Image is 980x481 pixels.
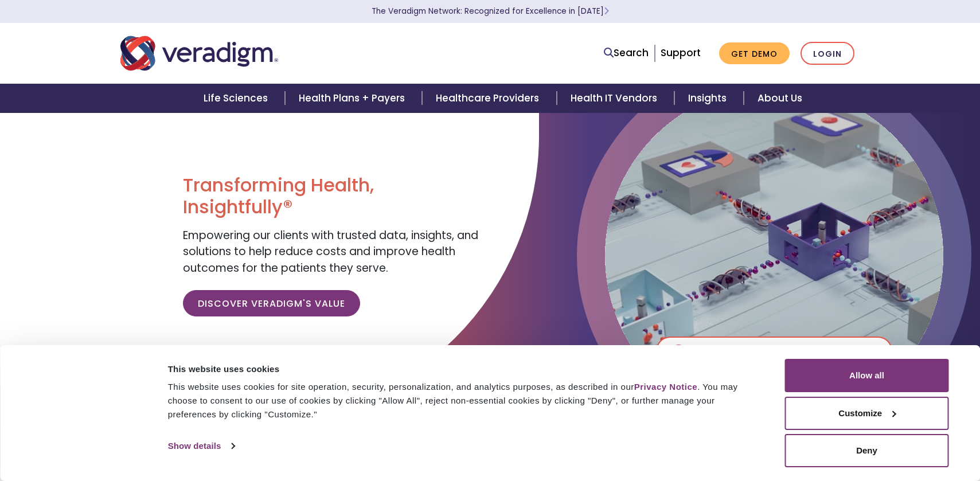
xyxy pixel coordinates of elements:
[183,228,478,276] span: Empowering our clients with trusted data, insights, and solutions to help reduce costs and improv...
[168,362,759,376] div: This website uses cookies
[557,84,674,113] a: Health IT Vendors
[168,437,235,455] a: Show details
[422,84,556,113] a: Healthcare Providers
[604,6,609,17] span: Learn More
[719,42,790,65] a: Get Demo
[785,434,949,467] button: Deny
[634,382,697,392] a: Privacy Notice
[183,290,360,316] a: Discover Veradigm's Value
[744,84,816,113] a: About Us
[661,46,701,60] a: Support
[785,397,949,430] button: Customize
[604,45,649,61] a: Search
[190,84,285,113] a: Life Sciences
[120,34,278,72] img: Veradigm logo
[785,359,949,392] button: Allow all
[183,174,481,218] h1: Transforming Health, Insightfully®
[168,380,759,421] div: This website uses cookies for site operation, security, personalization, and analytics purposes, ...
[372,6,609,17] a: The Veradigm Network: Recognized for Excellence in [DATE]Learn More
[801,42,854,65] a: Login
[674,84,744,113] a: Insights
[285,84,422,113] a: Health Plans + Payers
